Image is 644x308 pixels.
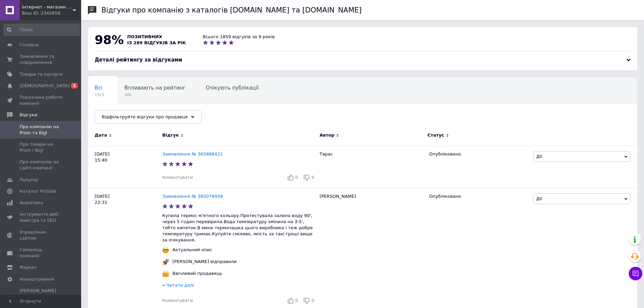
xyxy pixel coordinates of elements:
[88,103,177,129] div: Опубліковані без коментаря
[629,267,642,280] button: Чат з покупцем
[295,298,298,303] span: 0
[20,94,63,106] span: Показники роботи компанії
[536,154,542,159] span: Дії
[162,282,316,290] div: Читати далі
[171,247,214,253] div: Актуальний опис
[162,298,193,303] span: Коментувати
[101,6,362,14] h1: Відгуки про компанію з каталогів [DOMAIN_NAME] та [DOMAIN_NAME]
[171,270,224,277] div: Ввічливий продавець
[95,85,102,91] span: Всі
[203,34,275,40] div: Всього 1859 відгуків за 9 років
[20,264,37,270] span: Маркет
[20,276,54,282] span: Налаштування
[162,259,169,265] img: :rocket:
[95,92,104,97] span: 1923
[206,85,259,91] span: Очікують публікації
[88,146,162,188] div: [DATE] 15:40
[171,259,238,265] div: [PERSON_NAME] відправили
[162,298,193,304] div: Коментувати
[166,283,194,288] span: Читати далі
[536,196,542,201] span: Дії
[316,146,426,188] div: Тарас
[127,34,162,39] span: позитивних
[20,229,63,241] span: Управління сайтом
[312,298,314,303] span: 0
[20,71,63,77] span: Товари та послуги
[127,40,186,45] span: із 289 відгуків за рік
[71,83,78,89] span: 1
[124,92,186,97] span: 286
[429,193,528,199] div: Опубліковано
[20,112,37,118] span: Відгуки
[162,174,193,181] div: Коментувати
[3,24,80,36] input: Пошук
[102,114,188,119] span: Відфільтруйте відгуки про продавця
[20,211,63,223] span: Інструменти веб-майстра та SEO
[20,288,63,306] span: [PERSON_NAME] та рахунки
[20,124,63,136] span: Про компанію на Prom та Bigl
[162,270,169,277] img: :hugging_face:
[20,42,39,48] span: Головна
[319,132,334,138] span: Автор
[20,53,63,66] span: Замовлення та повідомлення
[95,56,630,64] div: Деталі рейтингу за відгуками
[427,132,444,138] span: Статус
[22,4,73,10] span: Інтернет - магазин "Super-Price"
[162,194,223,199] a: Замовлення № 365078958
[20,141,63,153] span: Про товари на Prom і Bigl
[429,151,528,157] div: Опубліковано
[95,57,182,63] span: Деталі рейтингу за відгуками
[312,175,314,180] span: 0
[162,175,193,180] span: Коментувати
[20,83,70,89] span: [DEMOGRAPHIC_DATA]
[95,111,163,117] span: Опубліковані без комен...
[20,188,56,194] span: Каталог ProSale
[162,213,316,243] p: Купила термос м'ятного кольору.Протестувала залила воду 90', через 5 годин перевірила.Вода темпер...
[162,132,179,138] span: Відгук
[20,200,43,206] span: Аналітика
[124,85,186,91] span: Впливають на рейтинг
[20,177,38,183] span: Покупці
[22,10,81,16] div: Ваш ID: 2342658
[20,159,63,171] span: Про компанію на сайті компанії
[162,151,223,157] a: Замовлення № 365888421
[162,247,169,254] img: :nerd_face:
[295,175,298,180] span: 0
[95,132,107,138] span: Дата
[95,33,124,47] span: 98%
[20,247,63,259] span: Гаманець компанії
